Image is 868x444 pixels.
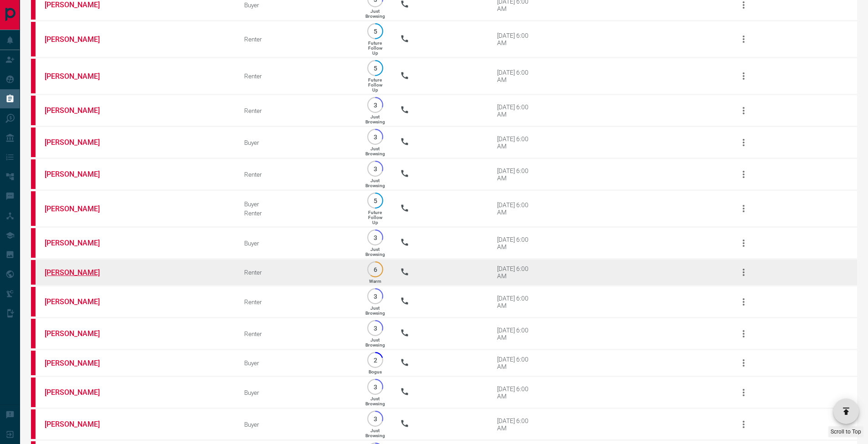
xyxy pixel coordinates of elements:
div: Buyer [244,389,350,396]
p: Future Follow Up [368,77,382,92]
div: property.ca [31,96,36,125]
p: Just Browsing [365,306,385,316]
div: Buyer [244,240,350,247]
div: property.ca [31,159,36,189]
p: 3 [372,293,379,300]
div: Buyer [244,139,350,146]
p: Just Browsing [365,247,385,257]
div: Renter [244,72,350,80]
p: 3 [372,165,379,172]
div: property.ca [31,319,36,348]
div: [DATE] 6:00 AM [497,327,536,341]
a: [PERSON_NAME] [45,35,113,44]
div: [DATE] 6:00 AM [497,295,536,309]
div: property.ca [31,128,36,157]
p: Just Browsing [365,146,385,156]
div: property.ca [31,378,36,407]
p: 5 [372,28,379,35]
div: [DATE] 6:00 AM [497,265,536,280]
div: property.ca [31,59,36,93]
a: [PERSON_NAME] [45,0,113,9]
a: [PERSON_NAME] [45,420,113,429]
div: [DATE] 6:00 AM [497,103,536,118]
p: 3 [372,102,379,108]
div: Buyer [244,200,350,208]
div: [DATE] 6:00 AM [497,32,536,46]
span: Scroll to Top [831,429,861,435]
div: [DATE] 6:00 AM [497,356,536,370]
p: Warm [369,279,381,284]
div: [DATE] 6:00 AM [497,135,536,150]
div: [DATE] 6:00 AM [497,236,536,250]
div: Buyer [244,1,350,9]
div: property.ca [31,191,36,226]
p: 5 [372,65,379,71]
div: property.ca [31,22,36,56]
p: 3 [372,383,379,390]
p: 6 [372,266,379,273]
div: Renter [244,36,350,43]
p: Bogus [369,369,382,374]
p: Just Browsing [365,337,385,347]
div: Buyer [244,421,350,428]
div: Buyer [244,359,350,367]
a: [PERSON_NAME] [45,297,113,306]
div: property.ca [31,287,36,316]
a: [PERSON_NAME] [45,359,113,367]
div: Renter [244,171,350,178]
p: 3 [372,325,379,332]
div: [DATE] 6:00 AM [497,417,536,432]
div: [DATE] 6:00 AM [497,167,536,182]
p: 3 [372,133,379,140]
a: [PERSON_NAME] [45,72,113,81]
div: property.ca [31,409,36,439]
a: [PERSON_NAME] [45,239,113,247]
div: [DATE] 6:00 AM [497,69,536,83]
div: [DATE] 6:00 AM [497,385,536,400]
a: [PERSON_NAME] [45,106,113,115]
p: Future Follow Up [368,41,382,56]
a: [PERSON_NAME] [45,388,113,397]
p: 3 [372,415,379,422]
p: Just Browsing [365,396,385,406]
p: Just Browsing [365,428,385,438]
a: [PERSON_NAME] [45,204,113,213]
div: property.ca [31,228,36,258]
div: property.ca [31,351,36,375]
p: 5 [372,197,379,204]
p: Future Follow Up [368,210,382,225]
p: 3 [372,234,379,241]
p: Just Browsing [365,178,385,188]
div: Renter [244,107,350,114]
div: Renter [244,298,350,306]
a: [PERSON_NAME] [45,138,113,147]
div: Renter [244,209,350,217]
div: property.ca [31,260,36,285]
div: Renter [244,330,350,337]
a: [PERSON_NAME] [45,329,113,338]
p: Just Browsing [365,9,385,19]
div: Renter [244,269,350,276]
a: [PERSON_NAME] [45,170,113,179]
p: 2 [372,357,379,363]
div: [DATE] 6:00 AM [497,201,536,216]
p: Just Browsing [365,114,385,124]
a: [PERSON_NAME] [45,268,113,277]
